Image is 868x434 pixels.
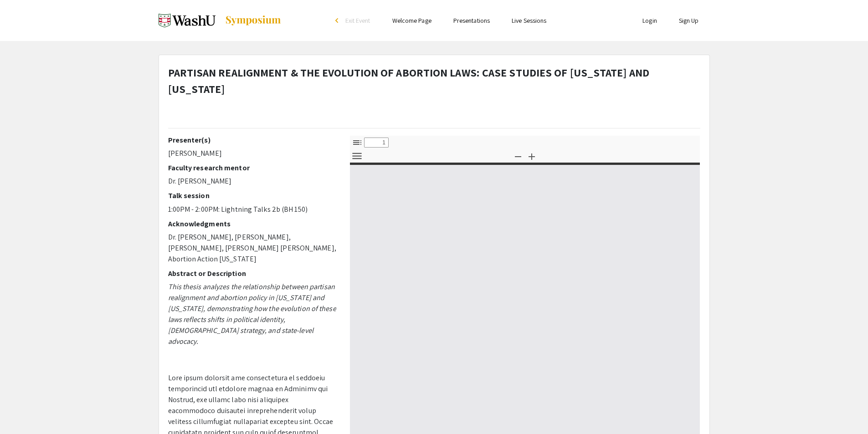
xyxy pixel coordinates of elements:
p: Dr. [PERSON_NAME] [168,176,336,187]
img: Spring 2025 Undergraduate Research Symposium [159,9,216,32]
h2: Abstract or Description [168,269,336,278]
button: Tools [349,149,365,163]
h2: Talk session [168,191,336,200]
iframe: Chat [7,393,39,427]
h2: Presenter(s) [168,136,336,144]
p: 1:00PM - 2:00PM: Lightning Talks 2b (BH 150) [168,204,336,215]
p: [PERSON_NAME] [168,148,336,159]
span: Exit Event [345,16,370,25]
div: arrow_back_ios [335,18,341,23]
a: Live Sessions [512,16,546,25]
a: Spring 2025 Undergraduate Research Symposium [159,9,282,32]
button: Zoom In [524,149,539,163]
a: Welcome Page [392,16,431,25]
a: Presentations [453,16,490,25]
h2: Faculty research mentor [168,163,336,172]
p: Dr. [PERSON_NAME], [PERSON_NAME], [PERSON_NAME], [PERSON_NAME] [PERSON_NAME], Abortion Action [US... [168,232,336,265]
button: Zoom Out [510,149,526,163]
img: Symposium by ForagerOne [225,15,282,26]
h2: Acknowledgments [168,220,336,228]
a: Login [642,16,657,25]
input: Page [364,138,389,148]
a: Sign Up [679,16,699,25]
button: Toggle Sidebar [349,136,365,149]
strong: PARTISAN REALIGNMENT & THE EVOLUTION OF ABORTION LAWS: CASE STUDIES OF [US_STATE] AND [US_STATE] [168,65,650,96]
em: This thesis analyzes the relationship between partisan realignment and abortion policy in [US_STA... [168,282,336,346]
